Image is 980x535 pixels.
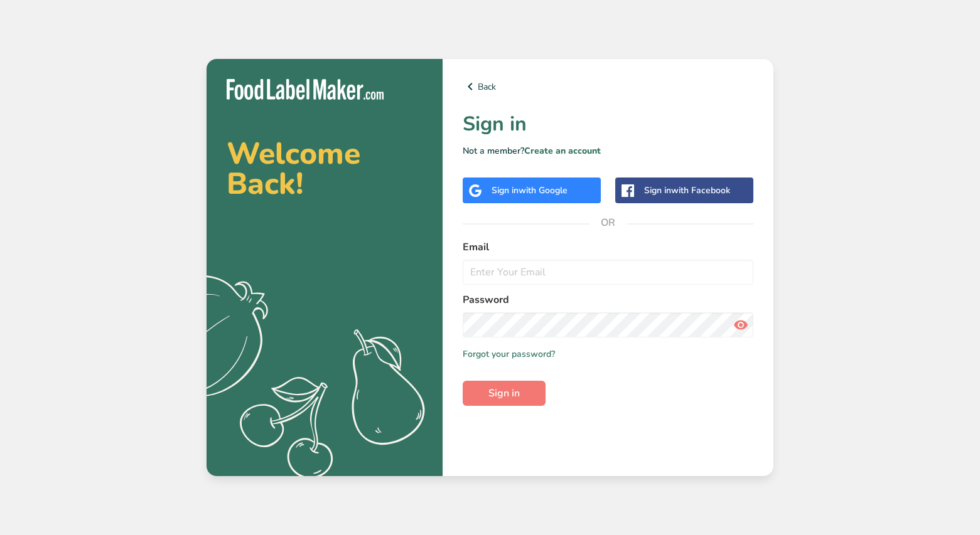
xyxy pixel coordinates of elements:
span: with Facebook [671,184,730,196]
input: Enter Your Email [463,260,753,285]
span: Sign in [488,386,520,401]
a: Create an account [524,145,601,157]
img: Food Label Maker [227,79,384,100]
span: OR [590,204,627,241]
label: Email [463,240,753,255]
div: Sign in [492,184,568,197]
button: Sign in [463,381,546,406]
label: Password [463,292,753,307]
a: Back [463,79,753,94]
h2: Welcome Back! [227,139,423,199]
h1: Sign in [463,109,753,139]
div: Sign in [644,184,730,197]
p: Not a member? [463,144,753,157]
a: Forgot your password? [463,347,555,361]
span: with Google [519,184,568,196]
